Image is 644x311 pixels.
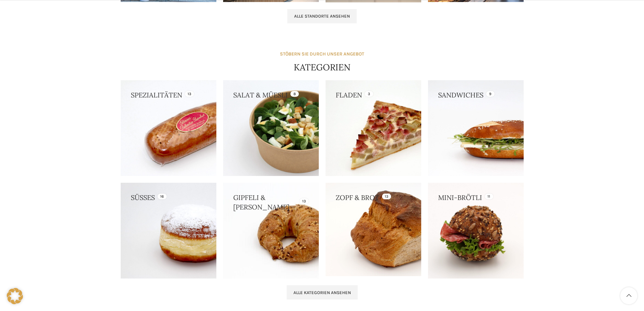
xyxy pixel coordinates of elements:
[620,287,637,304] a: Scroll to top button
[280,50,364,58] div: STÖBERN SIE DURCH UNSER ANGEBOT
[293,290,351,295] span: Alle Kategorien ansehen
[294,61,351,73] h4: KATEGORIEN
[287,9,357,23] a: Alle Standorte ansehen
[294,14,350,19] span: Alle Standorte ansehen
[287,285,358,299] a: Alle Kategorien ansehen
